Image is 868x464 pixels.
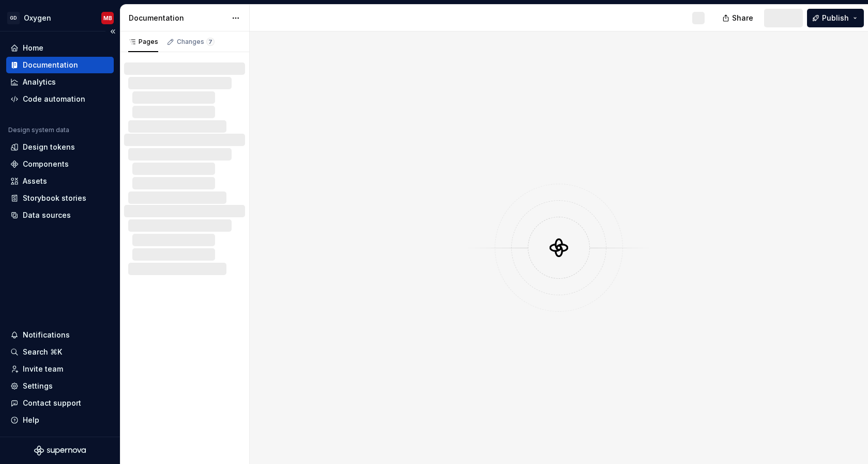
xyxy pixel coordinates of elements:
[6,327,114,343] button: Notifications
[2,7,118,29] button: GDOxygenMB
[206,38,215,46] span: 7
[23,176,47,186] div: Assets
[23,398,81,408] div: Contact support
[105,24,120,39] button: Collapse sidebar
[23,193,86,203] div: Storybook stories
[23,381,53,391] div: Settings
[6,173,114,189] a: Assets
[23,60,78,70] div: Documentation
[732,13,753,23] span: Share
[23,43,43,53] div: Home
[23,330,70,340] div: Notifications
[24,13,51,23] div: Oxygen
[717,9,760,27] button: Share
[6,190,114,206] a: Storybook stories
[23,210,71,220] div: Data sources
[23,142,75,152] div: Design tokens
[822,13,849,23] span: Publish
[6,207,114,223] a: Data sources
[6,378,114,394] a: Settings
[6,91,114,107] a: Code automation
[23,347,62,357] div: Search ⌘K
[23,364,63,374] div: Invite team
[6,40,114,56] a: Home
[6,412,114,428] button: Help
[6,139,114,155] a: Design tokens
[7,12,20,24] div: GD
[23,77,56,87] div: Analytics
[129,13,226,23] div: Documentation
[23,415,39,425] div: Help
[6,361,114,377] a: Invite team
[6,344,114,360] button: Search ⌘K
[128,38,158,46] div: Pages
[6,395,114,411] button: Contact support
[6,156,114,172] a: Components
[103,14,112,22] div: MB
[8,126,69,134] div: Design system data
[807,9,864,27] button: Publish
[6,57,114,73] a: Documentation
[6,74,114,90] a: Analytics
[34,445,86,456] svg: Supernova Logo
[23,159,69,169] div: Components
[23,94,85,104] div: Code automation
[177,38,215,46] div: Changes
